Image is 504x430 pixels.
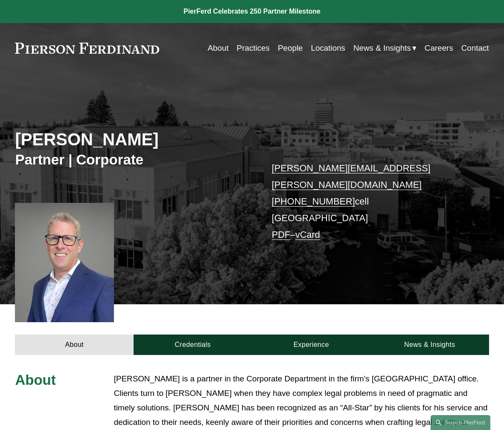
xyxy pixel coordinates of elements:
a: Practices [237,40,270,56]
a: Careers [425,40,453,56]
a: Search this site [431,415,490,430]
a: vCard [295,229,320,240]
a: About [207,40,228,56]
h2: [PERSON_NAME] [15,129,252,150]
a: Contact [461,40,489,56]
a: [PHONE_NUMBER] [272,196,355,207]
a: PDF [272,229,290,240]
a: News & Insights [370,335,489,355]
a: Experience [252,335,370,355]
a: folder dropdown [353,40,417,56]
p: cell [GEOGRAPHIC_DATA] – [272,160,469,243]
a: About [15,335,134,355]
p: [PERSON_NAME] is a partner in the Corporate Department in the firm's [GEOGRAPHIC_DATA] office. Cl... [114,372,489,430]
span: News & Insights [353,41,411,55]
a: People [278,40,303,56]
span: About [15,372,55,388]
h3: Partner | Corporate [15,151,252,169]
a: [PERSON_NAME][EMAIL_ADDRESS][PERSON_NAME][DOMAIN_NAME] [272,163,431,190]
a: Locations [311,40,345,56]
a: Credentials [134,335,252,355]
